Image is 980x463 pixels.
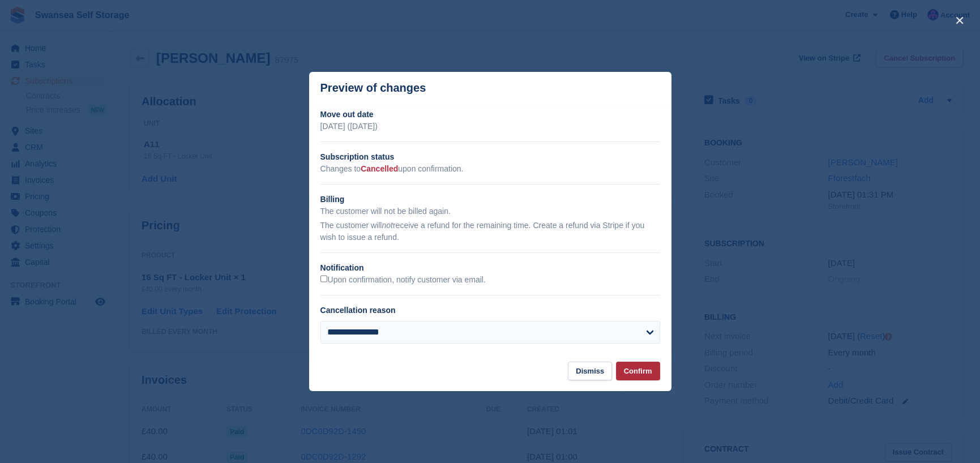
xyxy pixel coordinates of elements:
[361,164,398,173] span: Cancelled
[320,121,660,132] p: [DATE] ([DATE])
[320,109,660,121] h2: Move out date
[320,275,486,285] label: Upon confirmation, notify customer via email.
[616,362,660,380] button: Confirm
[320,275,328,282] input: Upon confirmation, notify customer via email.
[320,306,396,315] label: Cancellation reason
[320,194,660,205] h2: Billing
[382,221,392,230] em: not
[320,82,426,95] p: Preview of changes
[320,220,660,243] p: The customer will receive a refund for the remaining time. Create a refund via Stripe if you wish...
[320,163,660,175] p: Changes to upon confirmation.
[568,362,612,380] button: Dismiss
[951,11,969,29] button: close
[320,205,660,217] p: The customer will not be billed again.
[320,262,660,274] h2: Notification
[320,151,660,163] h2: Subscription status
